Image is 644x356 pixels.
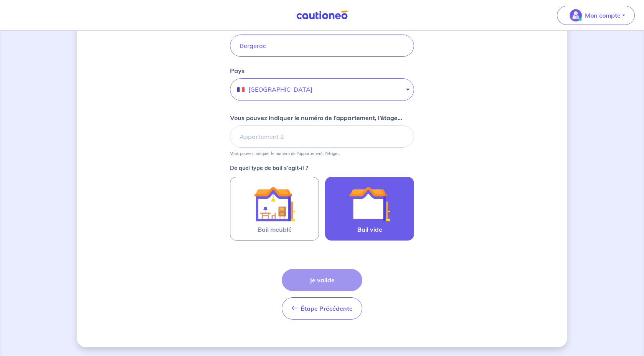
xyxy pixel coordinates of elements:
[293,10,351,20] img: Cautioneo
[557,6,635,25] button: illu_account_valid_menu.svgMon compte
[230,165,414,171] p: De quel type de bail s’agit-il ?
[230,78,414,101] button: [GEOGRAPHIC_DATA]
[585,11,621,20] p: Mon compte
[230,151,340,156] p: Vous pouvez indiquer le numéro de l’appartement, l’étage...
[282,297,362,320] button: Étape Précédente
[357,225,382,234] span: Bail vide
[230,113,402,122] p: Vous pouvez indiquer le numéro de l’appartement, l’étage...
[254,183,295,225] img: illu_furnished_lease.svg
[258,225,292,234] span: Bail meublé
[349,183,390,225] img: illu_empty_lease.svg
[570,9,582,21] img: illu_account_valid_menu.svg
[230,35,414,57] input: Lille
[301,305,353,312] span: Étape Précédente
[230,125,414,148] input: Appartement 2
[230,66,245,75] label: Pays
